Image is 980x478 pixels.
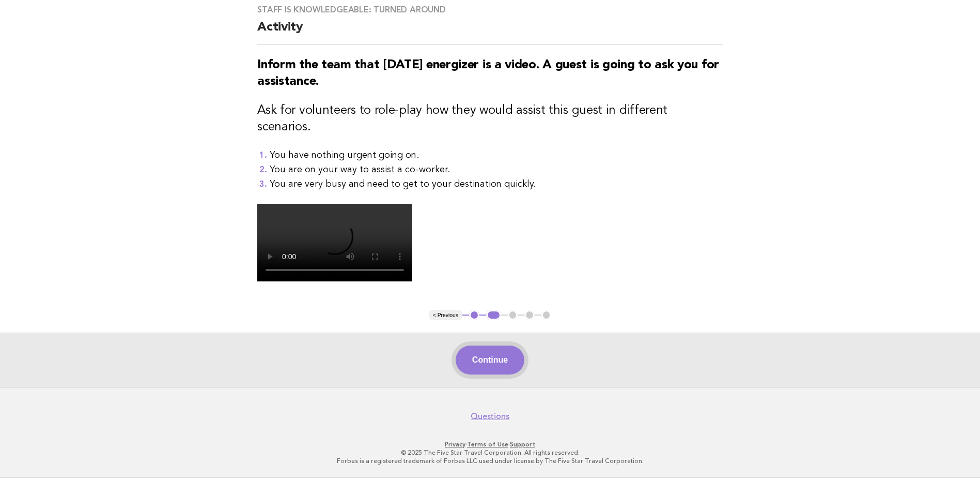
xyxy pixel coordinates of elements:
li: You have nothing urgent going on. [270,148,723,162]
a: Privacy [445,441,465,448]
a: Support [510,441,535,448]
li: You are very busy and need to get to your destination quickly. [270,177,723,191]
p: © 2025 The Five Star Travel Corporation. All rights reserved. [174,449,806,457]
button: 2 [486,310,501,320]
p: Forbes is a registered trademark of Forbes LLC used under license by The Five Star Travel Corpora... [174,457,806,465]
li: You are on your way to assist a co-worker. [270,162,723,177]
p: · · [174,440,806,449]
button: Continue [456,346,524,375]
h2: Activity [257,19,723,44]
strong: Inform the team that [DATE] energizer is a video. A guest is going to ask you for assistance. [257,59,719,88]
a: Questions [471,411,509,422]
h3: Staff is knowledgeable: Turned around [257,5,723,15]
h3: Ask for volunteers to role-play how they would assist this guest in different scenarios. [257,102,723,136]
button: < Previous [429,310,462,320]
a: Terms of Use [467,441,508,448]
button: 1 [469,310,479,320]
